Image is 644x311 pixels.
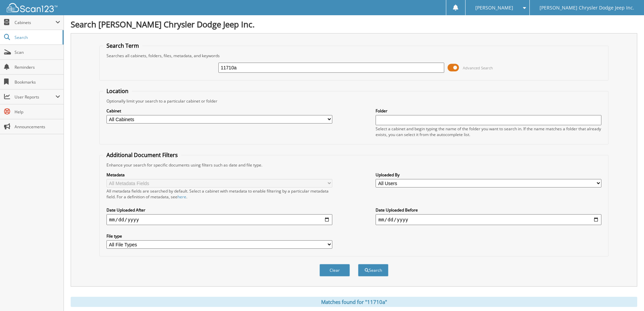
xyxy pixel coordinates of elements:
[7,3,57,12] img: scan123-logo-white.svg
[106,108,332,114] label: Cabinet
[376,108,601,114] label: Folder
[358,264,388,276] button: Search
[103,42,142,49] legend: Search Term
[71,297,637,307] div: Matches found for "11710a"
[106,207,332,213] label: Date Uploaded After
[106,188,332,200] div: All metadata fields are searched by default. Select a cabinet with metadata to enable filtering b...
[15,79,60,85] span: Bookmarks
[15,109,60,115] span: Help
[376,214,601,225] input: end
[71,19,637,30] h1: Search [PERSON_NAME] Chrysler Dodge Jeep Inc.
[103,87,132,95] legend: Location
[15,124,60,130] span: Announcements
[475,6,513,10] span: [PERSON_NAME]
[376,126,601,137] div: Select a cabinet and begin typing the name of the folder you want to search in. If the name match...
[540,6,634,10] span: [PERSON_NAME] Chrysler Dodge Jeep Inc.
[15,49,60,55] span: Scan
[15,94,55,100] span: User Reports
[103,151,181,159] legend: Additional Document Filters
[106,233,332,239] label: File type
[106,214,332,225] input: start
[15,35,59,40] span: Search
[376,207,601,213] label: Date Uploaded Before
[376,172,601,178] label: Uploaded By
[319,264,350,276] button: Clear
[463,65,493,70] span: Advanced Search
[103,53,605,59] div: Searches all cabinets, folders, files, metadata, and keywords
[103,98,605,104] div: Optionally limit your search to a particular cabinet or folder
[15,20,55,25] span: Cabinets
[177,194,186,200] a: here
[103,162,605,168] div: Enhance your search for specific documents using filters such as date and file type.
[106,172,332,178] label: Metadata
[15,64,60,70] span: Reminders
